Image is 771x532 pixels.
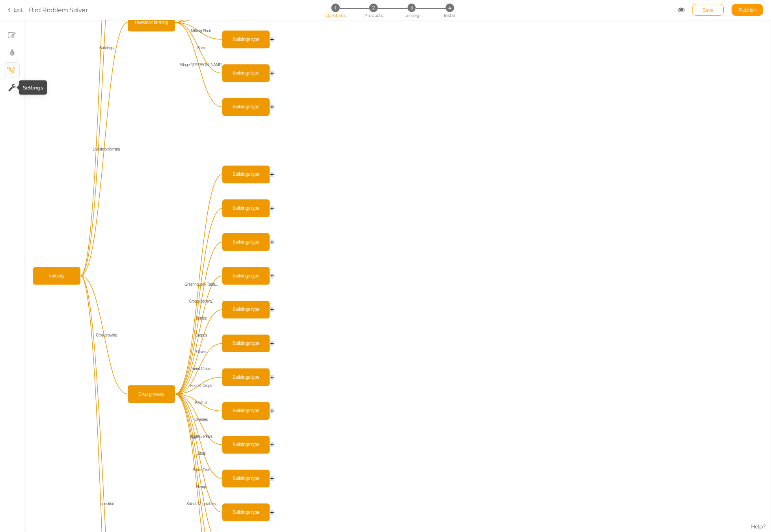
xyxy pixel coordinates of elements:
[194,417,208,422] text: Cherries
[444,13,455,18] span: Install
[191,29,211,33] text: Milking Shed
[224,33,268,47] span: Buildings type
[189,299,213,303] text: Crops (general)
[96,333,117,337] text: Crop growing
[130,387,173,401] span: Crop growers
[190,383,212,388] text: Fodder Crops
[192,366,210,371] text: Seed Crops
[93,147,120,151] text: Livestock farming
[197,46,205,50] text: Barn
[224,404,268,418] span: Buildings type
[196,350,206,354] text: Olives
[692,4,724,16] div: Save
[224,438,268,452] span: Buildings type
[751,523,766,530] span: Help?
[196,316,207,320] text: Berries
[196,451,206,456] text: Citrus
[224,370,268,384] span: Buildings type
[224,269,268,283] span: Buildings type
[431,4,468,12] li: 4 Install
[186,502,216,506] text: Salad / Vegetables
[195,400,207,405] text: Kiwifruit
[190,434,213,439] text: Apples / Pears
[224,235,268,249] span: Buildings type
[130,16,173,30] span: Livestock farming
[408,4,416,12] span: 3
[224,100,268,114] span: Buildings type
[29,5,88,15] div: Bird Problem Solver
[196,485,207,489] text: Hemp
[393,4,430,12] li: 3 Linking
[224,506,268,519] span: Buildings type
[355,4,392,12] li: 2 Products
[364,13,383,18] span: Products
[445,4,454,12] span: 4
[224,303,268,316] span: Buildings type
[404,13,419,18] span: Linking
[4,80,19,95] a: Settings
[99,46,114,50] text: Buildings
[99,502,114,506] text: Industrial
[738,7,757,13] span: Publish
[326,13,346,18] span: Questions
[192,468,210,472] text: Stone Fruit
[4,80,20,95] li: Settings
[224,201,268,215] span: Buildings type
[369,4,378,12] span: 2
[8,6,23,14] a: Exit
[317,4,354,12] li: 1 Questions
[224,66,268,80] span: Buildings type
[224,167,268,181] span: Buildings type
[224,337,268,350] span: Buildings type
[180,63,222,67] text: Silage / [PERSON_NAME]
[224,472,268,485] span: Buildings type
[35,269,78,283] span: Industry
[195,333,207,337] text: Grapes
[184,282,218,286] text: Greenhouse / Tunn...
[702,7,714,13] span: Save
[331,4,339,12] span: 1
[23,84,43,91] tip-tip: Settings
